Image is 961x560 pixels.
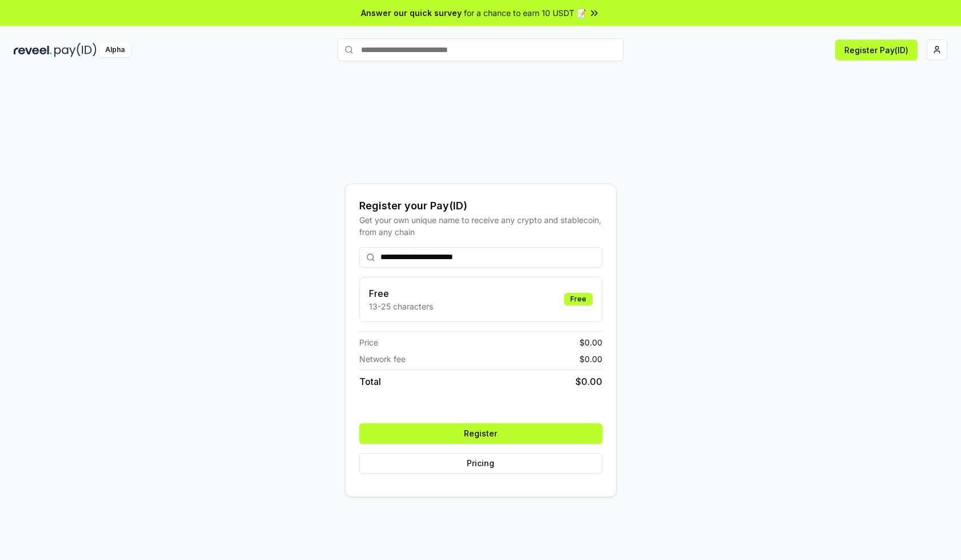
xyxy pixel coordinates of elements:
span: $ 0.00 [579,336,602,348]
span: $ 0.00 [579,353,602,365]
span: for a chance to earn 10 USDT 📝 [464,7,586,19]
img: pay_id [54,43,97,57]
span: Price [359,336,378,348]
span: $ 0.00 [575,375,602,388]
div: Alpha [99,43,131,57]
button: Register [359,423,602,444]
span: Network fee [359,353,406,365]
div: Free [564,293,593,305]
button: Pricing [359,453,602,474]
h3: Free [369,287,433,300]
p: 13-25 characters [369,300,433,312]
button: Register Pay(ID) [835,39,918,60]
span: Total [359,375,381,388]
span: Answer our quick survey [361,7,462,19]
div: Register your Pay(ID) [359,198,602,214]
div: Get your own unique name to receive any crypto and stablecoin, from any chain [359,214,602,238]
img: reveel_dark [14,43,52,57]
